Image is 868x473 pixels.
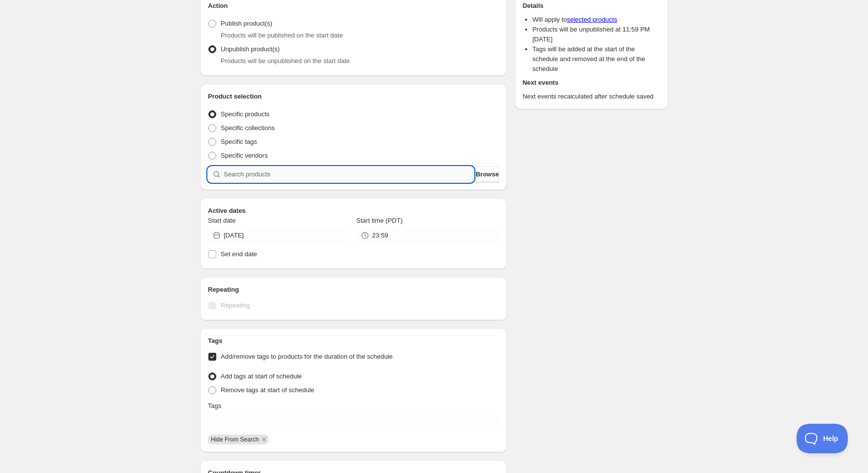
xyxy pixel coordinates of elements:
button: Browse [476,167,499,182]
span: Specific tags [221,138,257,145]
a: selected products [567,16,617,23]
p: Next events recalculated after schedule saved [523,92,660,101]
h2: Action [208,1,499,11]
button: Remove Hide From Search [260,435,268,444]
span: Browse [476,169,499,179]
span: Start date [208,217,235,224]
span: Publish product(s) [221,20,272,27]
input: Search products [224,167,474,182]
h2: Tags [208,336,499,346]
span: Products will be unpublished on the start date [221,57,350,65]
span: Start time (PDT) [356,217,402,224]
p: Tags [208,401,221,411]
span: Add tags at start of schedule [221,372,302,380]
li: Products will be unpublished at 11:59 PM [DATE] [533,25,660,44]
span: Specific products [221,110,269,118]
li: Tags will be added at the start of the schedule and removed at the end of the schedule [533,44,660,74]
h2: Details [523,1,660,11]
h2: Active dates [208,206,499,216]
span: Hide From Search [211,436,259,443]
span: Set end date [221,250,257,258]
span: Specific collections [221,124,275,132]
span: Remove tags at start of schedule [221,386,314,394]
iframe: Toggle Customer Support [797,424,848,453]
span: Add/remove tags to products for the duration of the schedule [221,353,393,360]
span: Products will be published on the start date [221,32,343,39]
span: Specific vendors [221,152,267,159]
h2: Next events [523,78,660,88]
span: Repeating [221,302,250,309]
h2: Repeating [208,285,499,295]
li: Will apply to [533,15,660,25]
span: Unpublish product(s) [221,45,280,53]
h2: Product selection [208,92,499,101]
